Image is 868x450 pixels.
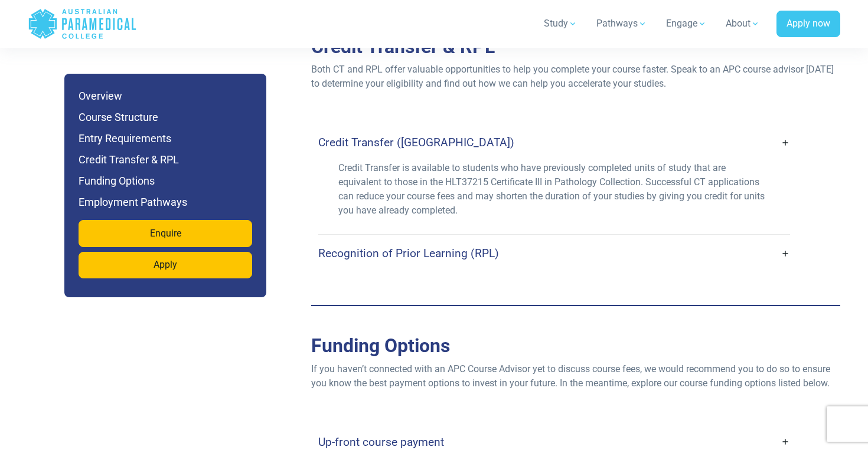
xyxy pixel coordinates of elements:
[28,5,137,43] a: Australian Paramedical College
[311,63,840,91] p: Both CT and RPL offer valuable opportunities to help you complete your course faster. Speak to an...
[659,7,714,40] a: Engage
[318,129,790,156] a: Credit Transfer ([GEOGRAPHIC_DATA])
[537,7,585,40] a: Study
[589,7,654,40] a: Pathways
[338,161,770,218] p: Credit Transfer is available to students who have previously completed units of study that are eq...
[776,11,840,38] a: Apply now
[311,362,840,390] p: If you haven’t connected with an APC Course Advisor yet to discuss course fees, we would recommen...
[318,435,444,449] h4: Up-front course payment
[318,239,790,267] a: Recognition of Prior Learning (RPL)
[719,7,767,40] a: About
[318,247,499,260] h4: Recognition of Prior Learning (RPL)
[318,136,514,149] h4: Credit Transfer ([GEOGRAPHIC_DATA])
[311,334,840,357] h2: Funding Options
